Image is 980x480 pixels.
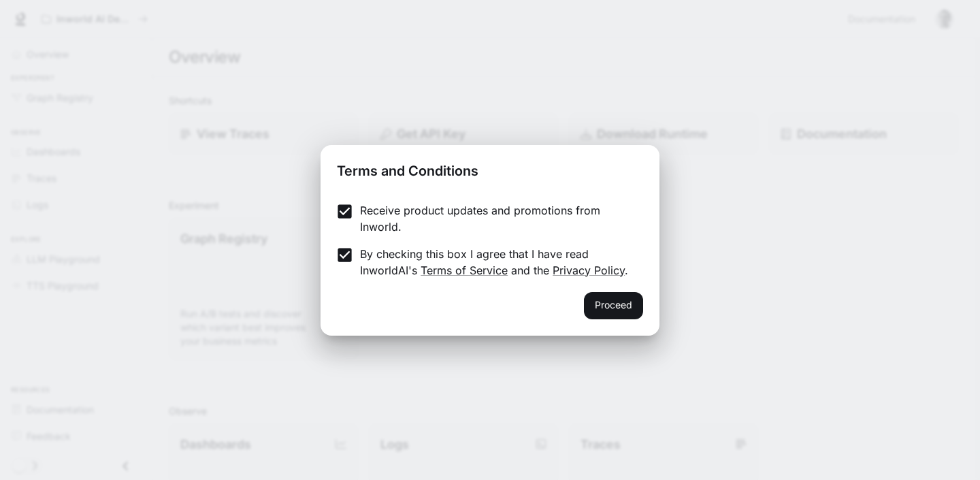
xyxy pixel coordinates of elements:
[421,263,508,277] a: Terms of Service
[584,292,643,319] button: Proceed
[321,145,659,191] h2: Terms and Conditions
[360,202,632,235] p: Receive product updates and promotions from Inworld.
[553,263,625,277] a: Privacy Policy
[360,246,632,278] p: By checking this box I agree that I have read InworldAI's and the .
